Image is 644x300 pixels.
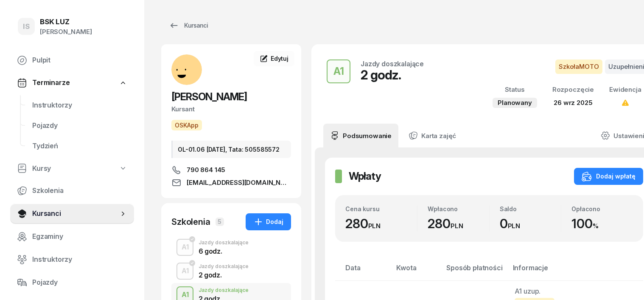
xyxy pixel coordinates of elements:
div: Cena kursu [345,205,417,212]
div: 280 [345,216,417,232]
div: Kursanci [169,20,208,31]
div: A1 [178,264,192,278]
div: A1 [330,63,347,80]
a: Szkolenia [10,181,134,201]
small: PLN [508,222,521,230]
a: Edytuj [254,51,294,66]
span: [EMAIL_ADDRESS][DOMAIN_NAME] [187,178,291,188]
div: Opłacono [571,205,633,212]
span: Pojazdy [32,120,127,131]
div: Rozpoczęcie [552,84,594,95]
span: Szkolenia [32,185,127,196]
a: Pulpit [10,50,134,71]
span: Terminarze [32,77,70,88]
a: Pojazdy [10,272,134,293]
span: Egzaminy [32,231,127,242]
button: A1 [176,239,193,256]
div: 2 godz. [199,272,249,278]
span: Kursy [32,163,51,174]
div: Jazdy doszkalające [199,288,249,293]
button: A1 [327,59,350,83]
div: [PERSON_NAME] [40,26,92,37]
small: PLN [368,222,381,230]
span: Instruktorzy [32,100,127,111]
div: OL-01.06 [DATE], Tata: 505585572 [171,141,291,158]
div: Dodaj wpłatę [582,171,636,181]
button: Dodaj [246,213,291,230]
a: Kursy [10,159,134,178]
button: OSKApp [171,120,202,130]
div: 100 [571,216,633,232]
div: Dodaj [253,217,283,227]
a: Podsumowanie [323,124,398,147]
span: 26 wrz 2025 [554,99,592,107]
span: IS [23,23,30,30]
th: Sposób płatności [441,262,507,280]
a: Pojazdy [25,116,134,136]
div: Wpłacono [428,205,489,212]
div: Ewidencja [609,84,641,95]
a: Tydzień [25,136,134,156]
div: A1 [178,240,192,255]
th: Kwota [391,262,441,280]
th: Data [335,262,391,280]
a: [EMAIL_ADDRESS][DOMAIN_NAME] [171,178,291,188]
div: Status [493,84,537,95]
span: Kursanci [32,208,119,219]
span: Edytuj [271,55,288,62]
a: Instruktorzy [25,95,134,116]
span: Instruktorzy [32,254,127,265]
span: [PERSON_NAME] [171,91,247,103]
small: % [593,222,599,230]
a: Egzaminy [10,226,134,247]
a: Instruktorzy [10,249,134,270]
div: Jazdy doszkalające [199,264,249,269]
button: A1Jazdy doszkalające2 godz. [171,259,291,283]
span: A1 uzup. [515,287,541,295]
button: Dodaj wpłatę [574,168,643,185]
a: Kursanci [161,17,216,34]
th: Informacje [508,262,579,280]
div: BSK LUZ [40,18,92,25]
div: 280 [428,216,489,232]
div: 6 godz. [199,248,249,255]
span: Pulpit [32,55,127,66]
div: 0 [500,216,561,232]
span: 790 864 145 [187,165,225,175]
a: 790 864 145 [171,165,291,175]
div: 2 godz. [361,67,424,82]
div: Kursant [171,104,291,115]
span: SzkołaMOTO [555,59,602,74]
span: 5 [216,218,224,226]
button: A1 [176,263,193,280]
div: Jazdy doszkalające [199,240,249,245]
h2: Wpłaty [349,170,381,183]
button: A1Jazdy doszkalające6 godz. [171,235,291,259]
span: Pojazdy [32,277,127,288]
a: Karta zajęć [402,124,463,147]
div: Saldo [500,205,561,212]
div: Szkolenia [171,216,210,228]
a: Terminarze [10,73,134,93]
div: Jazdy doszkalające [361,60,424,67]
div: Planowany [493,98,537,108]
a: Kursanci [10,204,134,224]
small: PLN [451,222,463,230]
span: Tydzień [32,141,127,152]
